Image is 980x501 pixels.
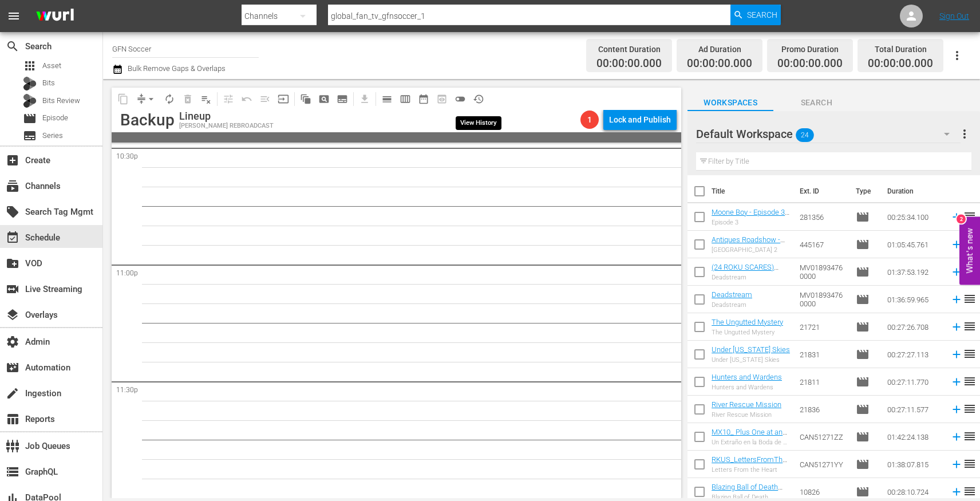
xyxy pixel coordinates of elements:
[6,179,19,193] span: subscriptions
[433,90,451,108] span: View Backup
[793,175,848,207] th: Ext. ID
[6,153,19,167] span: Create
[712,400,781,409] a: River Rescue Mission
[596,57,662,70] span: 00:00:00.000
[126,64,226,73] span: Bulk Remove Gaps & Overlaps
[6,257,19,270] span: VOD
[712,318,783,326] a: The Ungutted Mystery
[712,175,793,207] th: Title
[883,451,946,478] td: 01:38:07.815
[856,348,870,361] span: Episode
[883,286,946,313] td: 01:36:59.965
[179,123,274,130] div: [PERSON_NAME] REBROADCAST
[200,93,212,105] span: playlist_remove_outlined
[23,129,37,143] span: subtitles
[795,286,851,313] td: MV018934760000
[400,93,411,105] span: calendar_view_week_outlined
[712,345,790,354] a: Under [US_STATE] Skies
[6,308,19,322] span: Overlays
[795,313,851,341] td: 21721
[197,90,215,108] span: Clear Lineup
[687,41,752,57] div: Ad Duration
[963,429,977,443] span: reorder
[883,258,946,286] td: 01:37:53.192
[145,93,157,105] span: arrow_drop_down
[796,123,814,147] span: 24
[712,246,791,254] div: [GEOGRAPHIC_DATA] 2
[300,93,311,105] span: auto_awesome_motion_outlined
[868,41,933,57] div: Total Duration
[795,341,851,368] td: 21831
[712,384,782,391] div: Hunters and Wardens
[957,214,966,223] div: 2
[795,203,851,231] td: 281356
[6,231,19,244] span: Schedule
[712,373,782,381] a: Hunters and Wardens
[712,439,791,446] div: Un Extraño en la Boda de Mi Hermano
[963,292,977,306] span: reorder
[6,282,19,296] span: Live Streaming
[712,301,752,309] div: Deadstream
[712,329,783,336] div: The Ungutted Mystery
[950,238,963,251] svg: Add to Schedule
[856,430,870,444] span: Episode
[318,93,330,105] span: pageview_outlined
[856,293,870,306] span: Episode
[747,5,777,25] span: Search
[963,347,977,361] span: reorder
[712,356,790,364] div: Under [US_STATE] Skies
[958,120,971,148] button: more_vert
[337,93,348,105] span: subtitles_outlined
[179,110,274,123] div: Lineup
[42,112,68,124] span: Episode
[856,320,870,334] span: Episode
[278,93,289,105] span: input
[215,88,238,110] span: Customize Events
[856,403,870,416] span: Episode
[42,130,63,141] span: Series
[777,57,843,70] span: 00:00:00.000
[42,95,80,106] span: Bits Review
[603,109,677,130] button: Lock and Publish
[23,112,37,125] span: Episode
[795,368,851,396] td: 21811
[712,263,779,280] a: (24 ROKU SCARES) Deadstream
[939,11,969,21] a: Sign Out
[6,205,19,219] span: local_offer
[950,486,963,498] svg: Add to Schedule
[963,210,977,223] span: reorder
[856,210,870,224] span: Episode
[856,375,870,389] span: Episode
[856,238,870,251] span: Episode
[950,211,963,223] svg: Add to Schedule
[795,423,851,451] td: CAN51271ZZ
[687,57,752,70] span: 00:00:00.000
[27,3,82,30] img: ans4CAIJ8jUAAAAAAAAAAAAAAAAAAAAAAAAgQb4GAAAAAAAAAAAAAAAAAAAAAAAAJMjXAAAAAAAAAAAAAAAAAAAAAAAAgAT5G...
[795,258,851,286] td: MV018934760000
[418,93,429,105] span: date_range_outlined
[730,5,781,25] button: Search
[455,93,466,105] span: toggle_off
[963,457,977,471] span: reorder
[6,412,19,426] span: Reports
[164,93,175,105] span: autorenew_outlined
[23,59,37,73] span: Asset
[883,203,946,231] td: 00:25:34.100
[849,175,880,207] th: Type
[23,77,37,90] div: Bits
[712,235,787,261] a: Antiques Roadshow - [GEOGRAPHIC_DATA] 2 (S47E13)
[856,265,870,279] span: Episode
[687,96,773,110] span: Workspaces
[136,93,147,105] span: compress
[712,494,791,501] div: Blazing Ball of Death Escape
[6,386,19,400] span: Ingestion
[712,290,752,299] a: Deadstream
[23,94,37,108] div: Bits Review
[868,57,933,70] span: 00:00:00.000
[6,40,19,53] span: Search
[950,376,963,388] svg: Add to Schedule
[6,439,19,453] span: Job Queues
[333,90,351,108] span: Create Series Block
[712,208,789,225] a: Moone Boy - Episode 3 (S1E3)
[773,96,859,110] span: Search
